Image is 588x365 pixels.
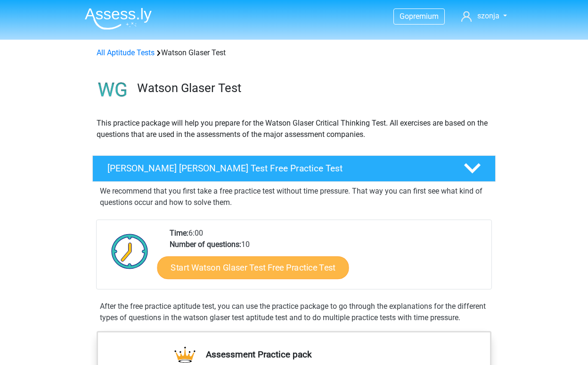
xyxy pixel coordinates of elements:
span: Go [400,12,409,21]
span: premium [409,12,439,21]
span: szonja [477,11,499,20]
a: Gopremium [394,10,444,23]
img: Assessly [85,8,152,30]
div: Watson Glaser Test [93,47,495,59]
b: Number of questions: [170,240,241,249]
img: watson glaser test [93,70,133,110]
a: Start Watson Glaser Test Free Practice Test [157,256,349,279]
p: This practice package will help you prepare for the Watson Glaser Critical Thinking Test. All exe... [97,118,491,140]
a: szonja [457,10,511,22]
a: All Aptitude Tests [97,48,155,57]
div: After the free practice aptitude test, you can use the practice package to go through the explana... [96,301,492,323]
a: [PERSON_NAME] [PERSON_NAME] Test Free Practice Test [89,155,499,182]
h4: [PERSON_NAME] [PERSON_NAME] Test Free Practice Test [107,163,449,174]
h3: Watson Glaser Test [137,81,488,95]
b: Time: [170,229,188,238]
img: Clock [106,228,154,275]
div: 6:00 10 [163,228,491,289]
p: We recommend that you first take a free practice test without time pressure. That way you can fir... [100,186,488,208]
